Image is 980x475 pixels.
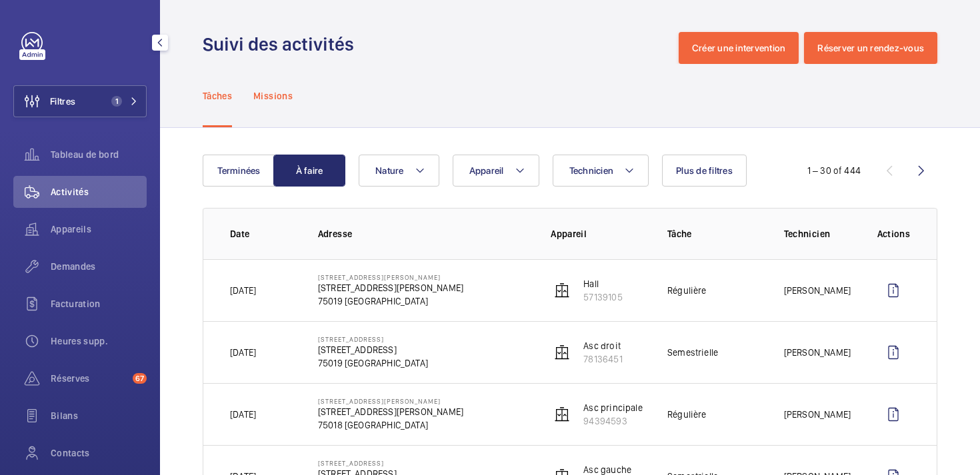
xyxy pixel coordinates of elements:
[453,155,539,187] button: Appareil
[318,281,463,294] p: [STREET_ADDRESS][PERSON_NAME]
[230,408,256,421] p: [DATE]
[359,155,439,187] button: Nature
[667,227,763,240] p: Tâche
[583,414,643,428] p: 94394593
[318,418,463,432] p: 75018 [GEOGRAPHIC_DATA]
[553,155,649,187] button: Technicien
[784,227,856,240] p: Technicien
[318,343,428,356] p: [STREET_ADDRESS]
[203,155,275,187] button: Terminées
[51,372,127,385] span: Réserves
[569,165,614,176] span: Technicien
[583,277,622,290] p: Hall
[51,297,147,310] span: Facturation
[554,344,570,360] img: elevator.svg
[230,346,256,359] p: [DATE]
[273,155,345,187] button: À faire
[13,85,147,117] button: Filtres1
[784,408,851,421] p: [PERSON_NAME]
[318,294,463,308] p: 75019 [GEOGRAPHIC_DATA]
[51,334,147,348] span: Heures supp.
[230,284,256,297] p: [DATE]
[51,223,147,236] span: Appareils
[583,339,622,352] p: Asc droit
[375,165,404,176] span: Nature
[318,273,463,281] p: [STREET_ADDRESS][PERSON_NAME]
[583,290,622,304] p: 57139105
[253,89,293,103] p: Missions
[318,356,428,370] p: 75019 [GEOGRAPHIC_DATA]
[203,32,362,57] h1: Suivi des activités
[667,408,707,421] p: Régulière
[51,446,147,460] span: Contacts
[583,352,622,366] p: 78136451
[230,227,297,240] p: Date
[318,335,428,343] p: [STREET_ADDRESS]
[551,227,646,240] p: Appareil
[51,148,147,161] span: Tableau de bord
[662,155,747,187] button: Plus de filtres
[877,227,910,240] p: Actions
[784,346,851,359] p: [PERSON_NAME]
[318,405,463,418] p: [STREET_ADDRESS][PERSON_NAME]
[318,397,463,405] p: [STREET_ADDRESS][PERSON_NAME]
[51,185,147,199] span: Activités
[667,346,718,359] p: Semestrielle
[50,95,75,108] span: Filtres
[203,89,232,103] p: Tâches
[804,32,937,64] button: Réserver un rendez-vous
[469,165,504,176] span: Appareil
[133,373,147,384] span: 67
[676,165,733,176] span: Plus de filtres
[807,164,861,177] div: 1 – 30 of 444
[667,284,707,297] p: Régulière
[784,284,851,297] p: [PERSON_NAME]
[51,260,147,273] span: Demandes
[111,96,122,107] span: 1
[583,401,643,414] p: Asc principale
[51,409,147,422] span: Bilans
[554,406,570,422] img: elevator.svg
[318,459,428,467] p: [STREET_ADDRESS]
[318,227,529,240] p: Adresse
[554,282,570,298] img: elevator.svg
[679,32,799,64] button: Créer une intervention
